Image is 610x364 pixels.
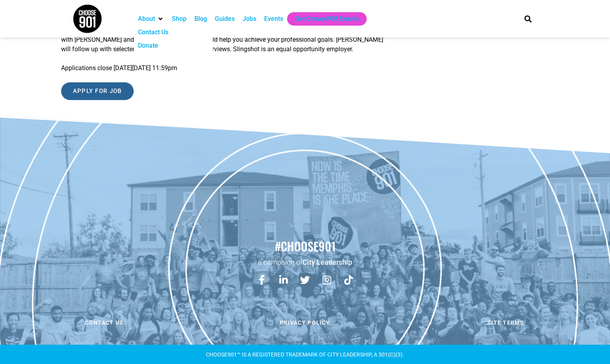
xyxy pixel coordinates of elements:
[264,14,283,24] a: Events
[134,12,511,26] nav: Main nav
[85,320,123,325] span: Contact us
[407,314,604,331] a: Site Terms
[4,238,606,254] h2: #choose901
[4,257,606,267] p: a campaign of
[302,258,352,266] a: City Leadership
[194,14,207,24] a: Blog
[521,12,534,25] div: Search
[207,314,403,331] a: Privacy Policy
[61,82,134,100] input: Apply for job
[6,314,203,331] a: Contact us
[73,352,538,357] div: CHOOSE901™ is a registered TRADEMARK OF CITY LEADERSHIP, A 501(C)(3).
[61,63,393,73] p: Applications close [DATE][DATE] 11:59pm
[138,14,155,24] a: About
[172,14,187,24] a: Shop
[134,12,168,26] div: About
[138,41,158,50] a: Donate
[280,320,330,325] span: Privacy Policy
[295,14,359,24] a: Get Choose901 Emails
[487,320,524,325] span: Site Terms
[243,14,256,24] a: Jobs
[138,28,168,37] a: Contact Us
[215,14,235,24] a: Guides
